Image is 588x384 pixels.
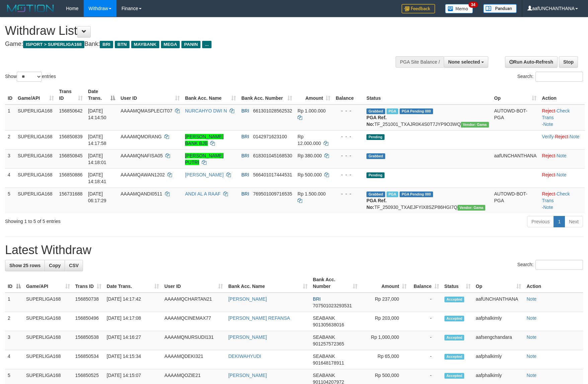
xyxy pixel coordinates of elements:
a: Note [526,373,536,378]
td: - [409,293,442,312]
span: Show 25 rows [9,263,40,268]
span: Copy 707501023293531 to clipboard [313,303,352,308]
td: 3 [5,149,15,168]
th: Game/API: activate to sort column ascending [23,274,73,293]
td: 2 [5,312,23,331]
th: Status: activate to sort column ascending [442,274,473,293]
a: Reject [542,108,555,113]
span: Copy 769501009716535 to clipboard [253,191,292,197]
span: [DATE] 14:18:01 [88,153,106,165]
td: aafUNCHANTHANA [473,293,524,312]
div: - - - [336,171,361,178]
span: Grabbed [366,108,385,114]
span: Vendor URL: https://trx31.1velocity.biz [457,205,486,211]
a: Reject [555,134,568,139]
span: Accepted [444,373,465,379]
a: Note [557,153,567,158]
a: Copy [45,260,65,271]
span: [DATE] 14:14:50 [88,108,106,120]
span: SEABANK [313,315,335,321]
span: SEABANK [313,334,335,340]
span: Copy 618301045168530 to clipboard [253,153,292,158]
img: panduan.png [483,4,517,13]
a: Note [543,205,553,210]
a: [PERSON_NAME] [228,373,267,378]
span: Marked by aafsengchandara [387,108,398,114]
span: Grabbed [366,153,385,159]
div: - - - [336,152,361,159]
a: [PERSON_NAME] PUTRI [185,153,224,165]
td: [DATE] 14:15:34 [104,350,162,369]
th: User ID: activate to sort column ascending [162,274,226,293]
a: Note [543,122,553,127]
td: · [539,168,585,187]
td: [DATE] 14:17:08 [104,312,162,331]
span: Pending [366,172,385,178]
span: Rp 1.000.000 [298,108,326,113]
span: [DATE] 14:18:41 [88,172,106,184]
span: Accepted [444,316,465,321]
label: Search: [517,72,583,82]
a: Reject [542,172,555,177]
td: 156850534 [73,350,104,369]
span: CSV [69,263,79,268]
th: Bank Acc. Number: activate to sort column ascending [239,85,295,104]
img: MOTION_logo.png [5,3,56,13]
td: SUPERLIGA168 [15,149,57,168]
td: SUPERLIGA168 [23,350,73,369]
th: Bank Acc. Name: activate to sort column ascending [182,85,239,104]
td: Rp 65,000 [360,350,409,369]
th: Trans ID: activate to sort column ascending [73,274,104,293]
td: Rp 1,000,000 [360,331,409,350]
span: Rp 380.000 [298,153,322,158]
span: BRI [241,108,249,113]
th: Amount: activate to sort column ascending [295,85,333,104]
th: Bank Acc. Name: activate to sort column ascending [226,274,310,293]
th: Op: activate to sort column ascending [473,274,524,293]
td: AAAAMQNURSUDI131 [162,331,226,350]
span: AAAAMQANDI0511 [120,191,162,197]
span: ... [202,41,211,48]
img: Button%20Memo.svg [445,4,473,13]
span: BTN [115,41,130,48]
a: Note [526,334,536,340]
span: AAAAMQNAFISA05 [120,153,163,158]
span: ISPORT > SUPERLIGA168 [23,41,84,48]
td: SUPERLIGA168 [15,187,57,213]
div: - - - [336,107,361,114]
a: Note [570,134,580,139]
span: PGA Pending [400,191,433,197]
td: TF_250930_TXAEJFYIX8SZP86HGI7Q [364,187,491,213]
td: Rp 237,000 [360,293,409,312]
span: 156850642 [59,108,83,113]
input: Search: [535,72,583,82]
span: AAAAMQAWAN1202 [120,172,165,177]
a: Verify [542,134,554,139]
th: Status [364,85,491,104]
a: [PERSON_NAME] [185,172,224,177]
td: AUTOWD-BOT-PGA [492,104,539,131]
th: Game/API: activate to sort column ascending [15,85,57,104]
td: 156850496 [73,312,104,331]
h4: Game: Bank: [5,41,385,48]
td: 1 [5,293,23,312]
td: aafUNCHANTHANA [492,149,539,168]
span: Accepted [444,297,465,302]
td: 2 [5,130,15,149]
b: PGA Ref. No: [366,115,387,127]
span: SEABANK [313,354,335,359]
span: Rp 500.000 [298,172,322,177]
span: Rp 12.000.000 [298,134,321,146]
span: AAAAMQMASPLECIT07 [120,108,172,113]
a: Next [565,216,583,227]
th: Action [524,274,583,293]
span: Accepted [444,354,465,360]
a: [PERSON_NAME] REFANSA [228,315,290,321]
td: AAAAMQDEKI321 [162,350,226,369]
b: PGA Ref. No: [366,198,387,210]
h1: Latest Withdraw [5,243,583,257]
th: Date Trans.: activate to sort column ascending [104,274,162,293]
td: 4 [5,350,23,369]
th: User ID: activate to sort column ascending [118,85,182,104]
td: AAAAMQCINEMAX77 [162,312,226,331]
